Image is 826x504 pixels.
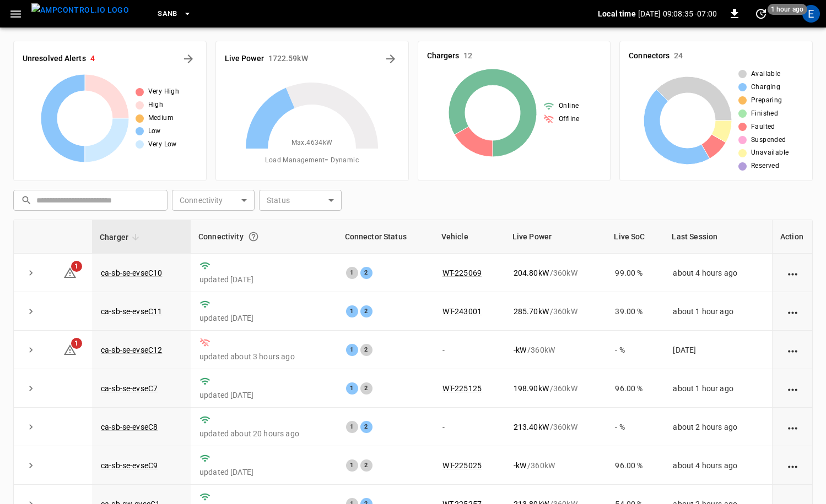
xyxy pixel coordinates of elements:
[360,459,372,472] div: 2
[768,4,807,15] span: 1 hour ago
[360,344,372,356] div: 2
[606,446,664,485] td: 96.00 %
[225,53,264,65] h6: Live Power
[268,53,308,65] h6: 1722.59 kW
[606,292,664,331] td: 39.00 %
[434,408,505,446] td: -
[751,135,786,146] span: Suspended
[751,108,778,119] span: Finished
[101,461,158,470] a: ca-sb-se-evseC9
[786,306,800,317] div: action cell options
[442,269,482,277] a: WT-225069
[346,382,358,395] div: 1
[244,227,263,246] button: Connection between the charger and our software.
[598,8,636,19] p: Local time
[606,408,664,446] td: - %
[664,369,772,408] td: about 1 hour ago
[31,3,129,17] img: ampcontrol.io logo
[199,274,328,285] p: updated [DATE]
[442,461,482,470] a: WT-225025
[664,408,772,446] td: about 2 hours ago
[337,220,434,254] th: Connector Status
[23,303,39,320] button: expand row
[786,421,800,432] div: action cell options
[463,50,472,62] h6: 12
[346,421,358,433] div: 1
[786,460,800,471] div: action cell options
[514,267,549,278] p: 204.80 kW
[101,346,162,354] a: ca-sb-se-evseC12
[180,50,197,68] button: All Alerts
[198,227,330,246] div: Connectivity
[514,267,598,278] div: / 360 kW
[199,390,328,401] p: updated [DATE]
[360,421,372,433] div: 2
[434,331,505,369] td: -
[505,220,607,254] th: Live Power
[100,231,143,244] span: Charger
[442,307,482,316] a: WT-243001
[148,139,177,150] span: Very Low
[606,220,664,254] th: Live SoC
[751,147,789,158] span: Unavailable
[346,344,358,356] div: 1
[346,459,358,472] div: 1
[90,53,95,65] h6: 4
[442,384,482,393] a: WT-225125
[786,344,800,355] div: action cell options
[674,50,683,62] h6: 24
[664,220,772,254] th: Last Session
[199,428,328,439] p: updated about 20 hours ago
[664,331,772,369] td: [DATE]
[23,53,86,65] h6: Unresolved Alerts
[514,306,549,317] p: 285.70 kW
[629,50,670,62] h6: Connectors
[63,267,77,276] a: 1
[63,345,77,354] a: 1
[291,138,333,149] span: Max. 4634 kW
[514,344,526,355] p: - kW
[23,342,39,358] button: expand row
[664,292,772,331] td: about 1 hour ago
[427,50,460,62] h6: Chargers
[514,306,598,317] div: / 360 kW
[751,122,775,133] span: Faulted
[23,380,39,397] button: expand row
[71,261,82,272] span: 1
[772,220,812,254] th: Action
[23,457,39,474] button: expand row
[346,305,358,317] div: 1
[346,267,358,279] div: 1
[148,126,161,137] span: Low
[153,3,196,25] button: SanB
[751,82,780,93] span: Charging
[360,305,372,317] div: 2
[199,351,328,362] p: updated about 3 hours ago
[606,369,664,408] td: 96.00 %
[559,114,580,125] span: Offline
[751,161,779,172] span: Reserved
[148,100,164,111] span: High
[751,95,782,106] span: Preparing
[514,344,598,355] div: / 360 kW
[559,101,579,112] span: Online
[265,155,359,166] span: Load Management = Dynamic
[360,267,372,279] div: 2
[606,331,664,369] td: - %
[751,69,781,80] span: Available
[148,113,174,124] span: Medium
[101,269,162,277] a: ca-sb-se-evseC10
[752,5,770,23] button: set refresh interval
[434,220,505,254] th: Vehicle
[23,419,39,435] button: expand row
[158,8,177,20] span: SanB
[514,421,549,432] p: 213.40 kW
[71,338,82,349] span: 1
[664,254,772,292] td: about 4 hours ago
[786,383,800,394] div: action cell options
[802,5,820,23] div: profile-icon
[514,383,549,394] p: 198.90 kW
[101,384,158,393] a: ca-sb-se-evseC7
[638,8,717,19] p: [DATE] 09:08:35 -07:00
[514,383,598,394] div: / 360 kW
